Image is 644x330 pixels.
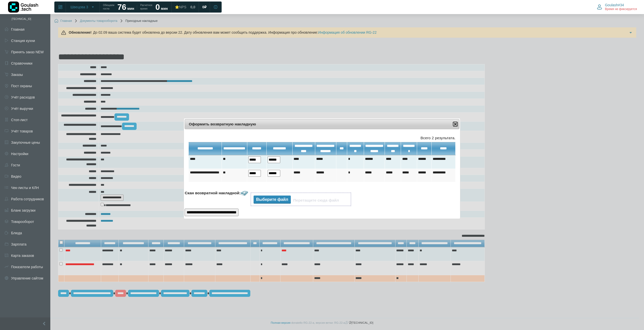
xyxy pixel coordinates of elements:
[8,2,38,13] img: Логотип компании Goulash.tech
[117,3,126,12] strong: 76
[605,7,637,11] span: Время не фиксируется
[293,198,339,203] b: Перетащите сюда файл
[185,191,239,195] b: Скан возвратной накладной
[140,4,152,11] span: Расчетное время
[254,196,291,203] div: Выберите файл
[100,3,171,12] a: Обещаем гостю 76 мин Расчетное время 0 мин
[127,7,134,11] span: мин
[172,3,198,12] a: ⭐NPS 0,0
[161,7,168,11] span: мин
[453,122,458,127] button: Close
[179,5,186,9] span: NPS
[188,135,455,141] div: Всего 2 результата.
[199,3,210,12] a: 0 ₽
[67,3,98,11] button: Швецова 3
[594,2,640,12] button: Goulash#34 Время не фиксируется
[189,121,428,127] span: Оформить возвратную накладную
[185,190,240,209] b: :
[204,5,207,9] span: ₽
[103,4,114,11] span: Обещаем гостю
[190,5,195,9] span: 0,0
[155,3,160,12] strong: 0
[175,5,186,9] div: ⭐
[202,5,204,9] span: 0
[70,5,88,9] span: Швецова 3
[605,3,624,7] span: Goulash#34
